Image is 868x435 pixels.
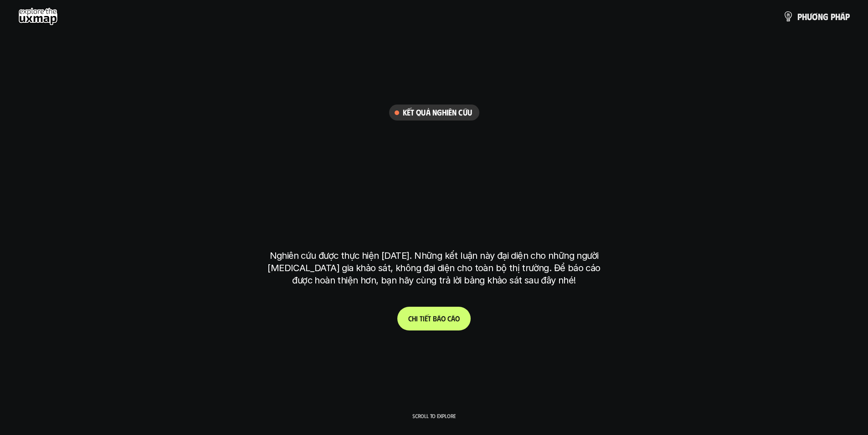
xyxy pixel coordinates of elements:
a: phươngpháp [783,7,850,26]
span: i [416,314,418,323]
span: c [447,314,451,323]
span: o [455,314,460,323]
span: h [412,314,416,323]
span: i [423,314,425,323]
h1: phạm vi công việc của [268,130,601,168]
span: b [433,314,437,323]
span: n [818,11,823,21]
span: á [840,11,845,21]
span: ế [425,314,428,323]
h1: tại [GEOGRAPHIC_DATA] [272,202,596,241]
a: Chitiếtbáocáo [397,307,471,330]
span: p [845,11,850,21]
span: h [802,11,807,21]
p: Nghiên cứu được thực hiện [DATE]. Những kết luận này đại diện cho những người [MEDICAL_DATA] gia ... [263,250,605,287]
span: h [835,11,840,21]
span: o [441,314,446,323]
p: Scroll to explore [412,413,456,419]
span: p [831,11,835,21]
span: ư [807,11,812,21]
span: á [451,314,455,323]
span: g [823,11,828,21]
span: t [428,314,431,323]
span: á [437,314,441,323]
span: t [420,314,423,323]
span: C [408,314,412,323]
h6: Kết quả nghiên cứu [403,107,472,118]
span: p [797,11,802,21]
span: ơ [812,11,818,21]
